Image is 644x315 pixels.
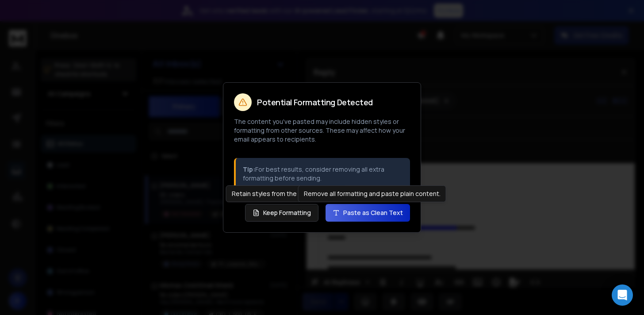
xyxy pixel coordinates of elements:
[298,185,446,202] div: Remove all formatting and paste plain content.
[326,204,410,222] button: Paste as Clean Text
[612,284,633,306] div: Open Intercom Messenger
[243,165,255,173] strong: Tip:
[226,185,349,202] div: Retain styles from the original source.
[245,204,318,222] button: Keep Formatting
[234,117,410,144] p: The content you've pasted may include hidden styles or formatting from other sources. These may a...
[257,98,373,106] h2: Potential Formatting Detected
[243,165,403,183] p: For best results, consider removing all extra formatting before sending.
